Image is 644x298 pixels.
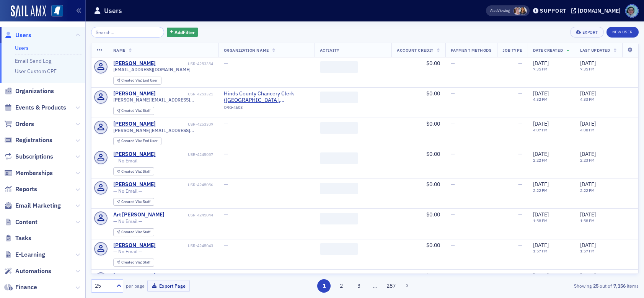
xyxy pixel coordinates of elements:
a: [PERSON_NAME] [113,60,156,67]
a: Email Send Log [15,57,51,64]
div: Showing out of items [461,282,639,289]
span: — [224,151,228,157]
span: [DATE] [533,272,549,279]
span: $0.00 [426,272,440,279]
div: 25 [95,282,112,290]
span: [DATE] [580,272,596,279]
span: ‌ [320,183,358,194]
span: Organization Name [224,47,269,53]
a: Art [PERSON_NAME] [113,211,165,218]
strong: 25 [592,282,600,289]
span: — [451,181,455,188]
span: [DATE] [580,90,596,97]
button: [DOMAIN_NAME] [571,8,623,13]
span: Created Via : [121,138,143,143]
a: Orders [4,120,34,128]
div: USR-4253354 [157,61,213,66]
a: Users [15,44,29,51]
span: Tasks [15,234,31,242]
label: per page [126,282,145,289]
a: Users [4,31,31,39]
span: — [224,181,228,188]
span: — [224,272,228,279]
time: 7:35 PM [580,66,595,72]
a: Email Marketing [4,201,61,210]
a: E-Learning [4,251,45,259]
span: [DATE] [580,181,596,188]
a: Content [4,218,37,226]
div: Created Via: Staff [113,198,154,206]
span: Finance [15,283,37,291]
span: [DATE] [533,211,549,218]
div: Export [582,30,598,34]
span: — No Email — [113,188,142,194]
span: Last Updated [580,47,610,53]
div: [PERSON_NAME] [113,272,156,279]
button: Export Page [147,280,190,292]
a: Subscriptions [4,152,53,161]
div: Staff [121,170,150,174]
div: ORG-4608 [224,105,309,113]
span: — [224,60,228,67]
span: E-Learning [15,251,45,259]
div: Created Via: Staff [113,107,154,115]
span: — No Email — [113,218,142,224]
span: Subscriptions [15,152,53,161]
span: Add Filter [174,29,195,36]
span: Noma Burge [519,7,527,15]
button: AddFilter [167,28,198,37]
div: USR-4245056 [157,182,213,187]
time: 4:07 PM [533,127,548,133]
div: Staff [121,230,150,234]
span: Created Via : [121,229,143,234]
a: View Homepage [46,5,63,18]
span: ‌ [320,61,358,73]
span: — [224,211,228,218]
div: USR-4245043 [157,243,213,248]
div: USR-4253309 [157,122,213,127]
time: 2:22 PM [580,188,595,193]
div: Staff [121,200,150,204]
span: Email Marketing [15,201,61,210]
time: 1:57 PM [533,248,548,254]
span: — [451,151,455,157]
div: USR-4245034 [157,273,213,278]
time: 4:33 PM [580,97,595,102]
span: [DATE] [533,151,549,157]
span: — [518,272,522,279]
span: — No Email — [113,158,142,164]
div: Created Via: Staff [113,167,154,175]
span: [DATE] [580,242,596,249]
span: Payment Methods [451,47,492,53]
span: Lydia Carlisle [514,7,522,15]
div: [PERSON_NAME] [113,181,156,188]
time: 1:58 PM [580,218,595,223]
span: — [451,90,455,97]
span: — [451,272,455,279]
input: Search… [91,27,164,38]
span: Created Via : [121,260,143,265]
div: Support [540,7,566,14]
span: [PERSON_NAME][EMAIL_ADDRESS][PERSON_NAME][DOMAIN_NAME][PERSON_NAME] [113,97,213,103]
span: ‌ [320,92,358,103]
span: $0.00 [426,90,440,97]
span: Job Type [502,47,522,53]
span: ‌ [320,152,358,164]
a: Memberships [4,169,53,177]
span: [EMAIL_ADDRESS][DOMAIN_NAME] [113,67,191,72]
span: ‌ [320,243,358,255]
span: — [518,60,522,67]
span: $0.00 [426,120,440,127]
span: [DATE] [533,120,549,127]
time: 4:32 PM [533,97,548,102]
a: Reports [4,185,37,193]
a: [PERSON_NAME] [113,90,156,97]
button: 1 [317,279,331,293]
span: — [518,120,522,127]
button: 3 [352,279,365,293]
a: Finance [4,283,37,291]
span: — [451,60,455,67]
span: Users [15,31,31,39]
